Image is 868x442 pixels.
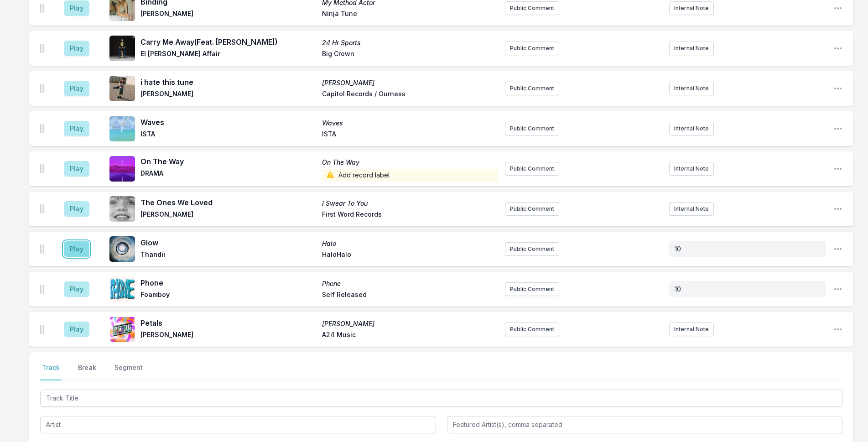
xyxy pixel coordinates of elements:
span: Capitol Records / Ourness [322,89,498,100]
span: Glow [140,237,317,248]
img: Drag Handle [40,44,44,53]
span: i hate this tune [140,77,317,88]
span: Self Released [322,290,498,301]
button: Play [64,161,89,177]
span: I Swear To You [322,199,498,208]
span: 10 [675,285,681,293]
button: Public Comment [505,82,559,95]
span: ISTA [322,130,498,140]
span: [PERSON_NAME] [140,9,317,20]
span: Halo [322,239,498,248]
span: 10 [675,245,681,253]
button: Track [40,363,62,380]
button: Play [64,81,89,96]
button: Segment [113,363,145,380]
span: Foamboy [140,290,317,301]
button: Public Comment [505,1,559,15]
span: Phone [140,277,317,288]
button: Play [64,0,89,16]
button: Internal Note [669,122,714,135]
span: A24 Music [322,330,498,341]
span: Waves [140,117,317,128]
button: Public Comment [505,202,559,216]
input: Featured Artist(s), comma separated [447,416,843,433]
span: [PERSON_NAME] [322,319,498,328]
img: hickey [109,76,135,101]
button: Break [76,363,98,380]
button: Open playlist item options [833,325,842,334]
span: First Word Records [322,210,498,221]
input: Track Title [40,390,842,407]
button: Play [64,241,89,257]
input: Artist [40,416,436,433]
img: Drag Handle [40,84,44,93]
button: Public Comment [505,282,559,296]
button: Internal Note [669,202,714,216]
img: Drag Handle [40,325,44,334]
button: Internal Note [669,42,714,55]
span: Phone [322,279,498,288]
button: Internal Note [669,1,714,15]
img: Drag Handle [40,204,44,213]
span: 24 Hr Sports [322,38,498,47]
img: On The Way [109,156,135,182]
button: Open playlist item options [833,285,842,294]
span: [PERSON_NAME] [140,89,317,100]
button: Public Comment [505,162,559,176]
span: ISTA [140,130,317,140]
button: Open playlist item options [833,244,842,254]
button: Open playlist item options [833,44,842,53]
img: Halo [109,236,135,262]
img: Mark William Lewis [109,317,135,342]
span: El [PERSON_NAME] Affair [140,49,317,60]
button: Play [64,121,89,136]
img: Waves [109,116,135,141]
button: Open playlist item options [833,4,842,13]
span: Carry Me Away (Feat. [PERSON_NAME]) [140,36,317,47]
span: Thandii [140,250,317,261]
span: DRAMA [140,169,317,182]
span: On The Way [322,158,498,167]
button: Public Comment [505,42,559,55]
span: [PERSON_NAME] [140,210,317,221]
button: Open playlist item options [833,164,842,173]
span: The Ones We Loved [140,197,317,208]
span: Waves [322,119,498,128]
button: Play [64,201,89,217]
span: Big Crown [322,49,498,60]
button: Internal Note [669,322,714,336]
img: Drag Handle [40,124,44,133]
img: Drag Handle [40,244,44,254]
button: Public Comment [505,322,559,336]
button: Public Comment [505,122,559,135]
img: Drag Handle [40,164,44,173]
button: Internal Note [669,162,714,176]
button: Open playlist item options [833,84,842,93]
img: Drag Handle [40,285,44,294]
button: Public Comment [505,242,559,256]
span: [PERSON_NAME] [140,330,317,341]
button: Open playlist item options [833,124,842,133]
img: Phone [109,276,135,302]
img: 24 Hr Sports [109,36,135,61]
img: Drag Handle [40,4,44,13]
button: Play [64,322,89,337]
span: [PERSON_NAME] [322,78,498,88]
button: Open playlist item options [833,204,842,213]
span: HaloHalo [322,250,498,261]
span: Ninja Tune [322,9,498,20]
button: Play [64,281,89,297]
button: Play [64,41,89,56]
img: I Swear To You [109,196,135,222]
button: Internal Note [669,82,714,95]
span: Add record label [322,169,498,182]
span: On The Way [140,156,317,167]
span: Petals [140,317,317,328]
